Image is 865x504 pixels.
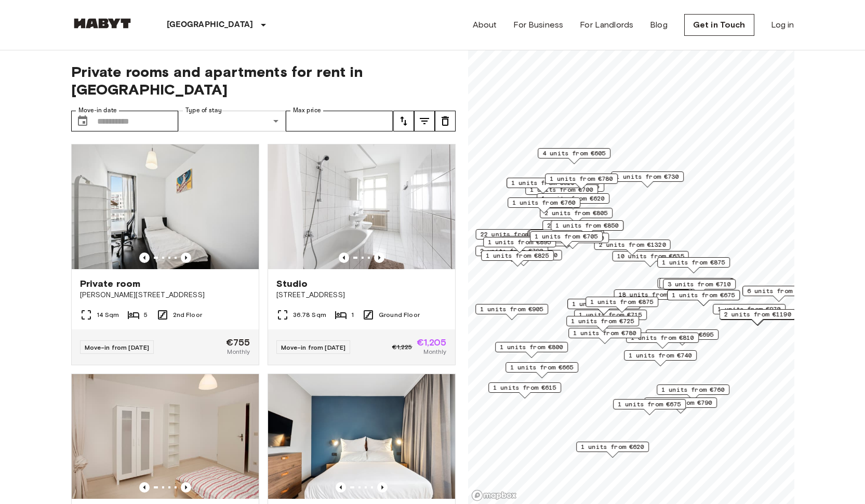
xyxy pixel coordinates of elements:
[530,185,593,194] span: 1 units from €700
[555,221,619,230] span: 1 units from €850
[97,310,119,320] span: 14 Sqm
[771,19,794,31] a: Log in
[379,310,420,320] span: Ground Floor
[657,384,729,401] div: Map marker
[507,236,570,246] span: 4 units from €665
[483,237,556,253] div: Map marker
[747,286,810,296] span: 6 units from €645
[572,299,635,309] span: 1 units from €835
[475,246,548,262] div: Map marker
[659,278,732,294] div: Map marker
[614,289,690,306] div: Map marker
[80,290,250,300] span: [PERSON_NAME][STREET_ADDRESS]
[508,197,580,214] div: Map marker
[617,251,684,261] span: 10 units from €635
[71,18,134,29] img: Habyt
[624,350,697,366] div: Map marker
[547,221,610,230] span: 2 units from €655
[541,194,605,203] span: 1 units from €620
[538,148,610,164] div: Map marker
[590,297,654,307] span: 1 units from €875
[486,251,549,260] span: 1 units from €825
[392,342,412,352] span: €1,225
[276,290,447,300] span: [STREET_ADDRESS]
[423,347,446,356] span: Monthly
[657,257,730,273] div: Map marker
[626,333,699,349] div: Map marker
[650,330,714,339] span: 1 units from €695
[545,174,618,190] div: Map marker
[525,184,598,201] div: Map marker
[657,278,734,294] div: Map marker
[527,230,604,246] div: Map marker
[616,172,679,181] span: 1 units from €730
[471,489,517,501] a: Mapbox logo
[173,310,202,320] span: 2nd Floor
[598,240,666,249] span: 2 units from €1320
[537,193,609,209] div: Map marker
[293,310,326,320] span: 36.78 Sqm
[650,19,668,31] a: Blog
[662,258,725,267] span: 1 units from €875
[475,304,548,320] div: Map marker
[664,278,727,288] span: 1 units from €710
[568,328,641,344] div: Map marker
[713,304,786,320] div: Map marker
[495,342,568,358] div: Map marker
[576,442,649,458] div: Map marker
[541,233,604,243] span: 2 units from €760
[612,251,688,267] div: Map marker
[611,171,684,188] div: Map marker
[293,106,321,115] label: Max price
[742,286,815,302] div: Map marker
[435,111,456,131] button: tune
[281,343,346,351] span: Move-in from [DATE]
[276,277,308,290] span: Studio
[139,482,150,493] button: Previous image
[580,19,633,31] a: For Landlords
[672,290,735,300] span: 1 units from €675
[488,237,551,247] span: 1 units from €895
[542,149,606,158] span: 4 units from €605
[663,279,736,295] div: Map marker
[78,106,117,115] label: Move-in date
[502,236,575,252] div: Map marker
[535,232,598,241] span: 1 units from €705
[227,347,250,356] span: Monthly
[534,230,597,240] span: 3 units from €655
[661,385,725,394] span: 1 units from €760
[268,144,455,269] img: Marketing picture of unit DE-01-030-001-01H
[571,316,634,326] span: 1 units from €725
[72,111,93,131] button: Choose date
[618,400,681,409] span: 1 units from €675
[542,220,615,236] div: Map marker
[613,399,686,415] div: Map marker
[566,316,639,332] div: Map marker
[226,338,250,347] span: €755
[567,299,640,315] div: Map marker
[500,342,563,352] span: 1 units from €800
[485,250,562,266] div: Map marker
[493,383,556,392] span: 1 units from €615
[336,482,346,493] button: Previous image
[351,310,354,320] span: 1
[377,482,388,493] button: Previous image
[579,310,642,320] span: 1 units from €715
[585,297,658,313] div: Map marker
[512,198,576,207] span: 1 units from €760
[488,382,561,399] div: Map marker
[536,233,609,249] div: Map marker
[529,230,602,246] div: Map marker
[480,246,543,256] span: 2 units from €790
[510,363,574,372] span: 1 units from €665
[551,220,623,236] div: Map marker
[139,253,150,263] button: Previous image
[550,174,613,183] span: 1 units from €780
[167,19,254,31] p: [GEOGRAPHIC_DATA]
[85,343,150,351] span: Move-in from [DATE]
[513,19,563,31] a: For Business
[684,14,754,36] a: Get in Touch
[144,310,148,320] span: 5
[618,290,685,299] span: 18 units from €720
[631,333,694,342] span: 1 units from €810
